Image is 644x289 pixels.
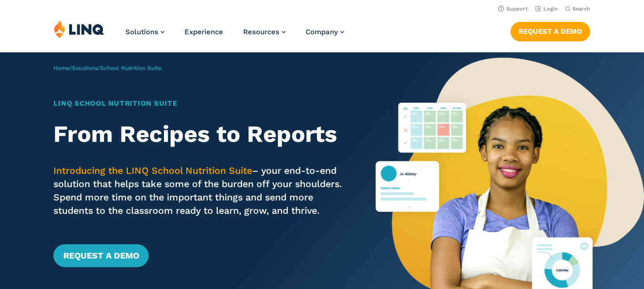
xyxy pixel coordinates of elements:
[511,22,590,41] a: Request a Demo
[125,28,164,36] a: Solutions
[53,65,162,71] span: / /
[100,65,162,71] span: School Nutrition Suite
[54,20,104,38] img: LINQ | K‑12 Software
[53,165,252,176] span: Introducing the LINQ School Nutrition Suite
[306,28,338,36] span: Company
[511,20,590,41] nav: Button Navigation
[53,65,70,71] a: Home
[125,28,158,36] span: Solutions
[53,98,349,109] h1: LINQ School Nutrition Suite
[53,164,349,218] p: – your end-to-end solution that helps take some of the burden off your shoulders. Spend more time...
[306,28,344,36] a: Company
[243,28,279,36] span: Resources
[565,5,590,12] button: Open Search Bar
[572,6,590,12] span: Search
[184,28,223,36] a: Experience
[53,121,349,148] h2: From Recipes to Reports
[72,65,98,71] a: Solutions
[125,20,344,51] nav: Primary Navigation
[53,244,148,267] a: Request a Demo
[535,6,558,12] a: Login
[243,28,286,36] a: Resources
[498,6,528,12] a: Support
